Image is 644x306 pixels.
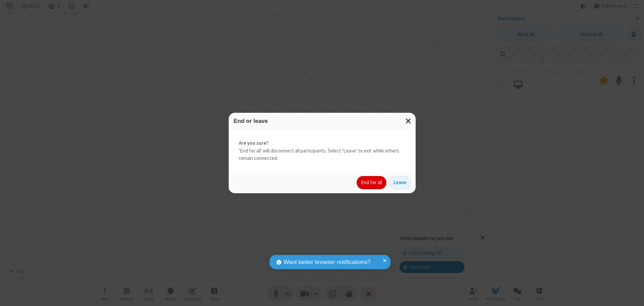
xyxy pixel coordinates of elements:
strong: Are you sure? [239,139,406,147]
button: Close modal [401,113,416,129]
div: 'End for all' will disconnect all participants. Select 'Leave' to exit while others remain connec... [229,129,416,172]
span: Want better browser notifications? [284,258,371,267]
h3: End or leave [234,118,411,124]
button: Leave [389,176,411,190]
button: End for all [357,176,386,190]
